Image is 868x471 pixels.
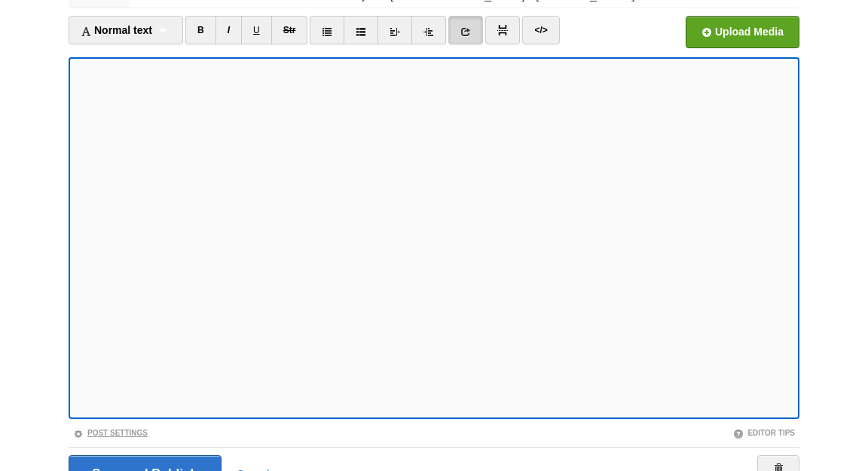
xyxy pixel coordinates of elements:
[497,25,508,35] img: pagebreak-icon.png
[215,16,242,44] a: I
[185,16,216,44] a: B
[271,16,308,44] a: Str
[283,25,296,35] del: Str
[241,16,272,44] a: U
[522,16,559,44] a: </>
[81,24,152,36] span: Normal text
[733,429,795,437] a: Editor Tips
[73,429,148,437] a: Post Settings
